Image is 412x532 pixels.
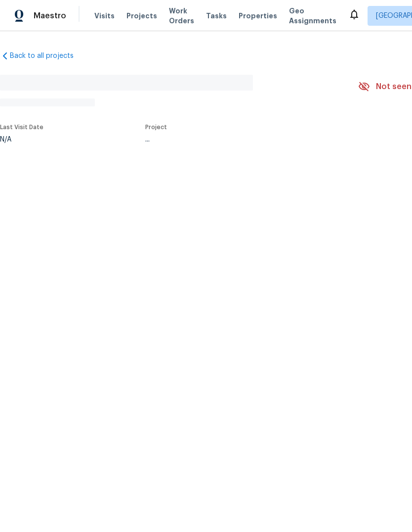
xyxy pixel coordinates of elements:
[289,6,336,26] span: Geo Assignments
[239,11,277,21] span: Properties
[169,6,194,26] span: Work Orders
[126,11,157,21] span: Projects
[145,124,167,130] span: Project
[206,12,227,19] span: Tasks
[34,11,66,21] span: Maestro
[94,11,115,21] span: Visits
[145,136,335,143] div: ...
